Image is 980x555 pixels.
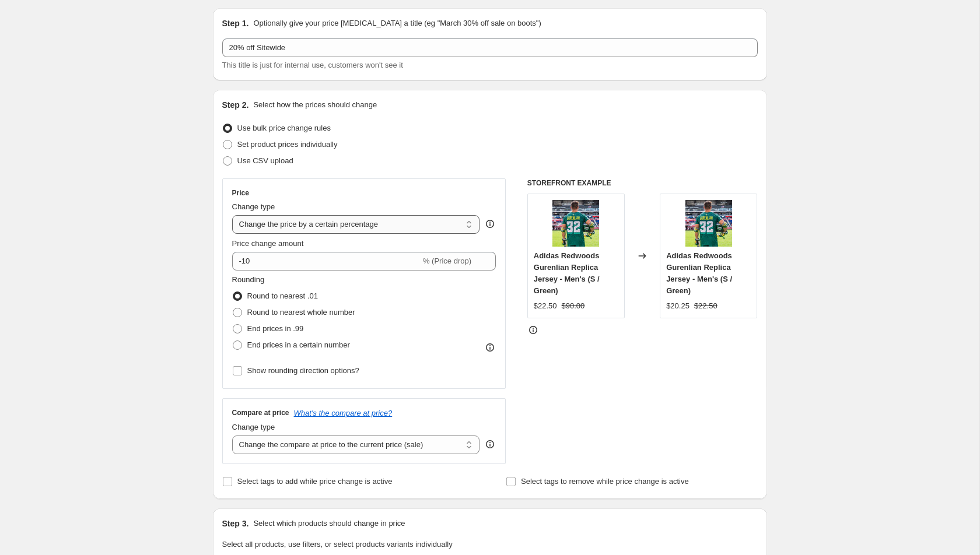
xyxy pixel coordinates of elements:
[232,408,289,417] h3: Compare at price
[237,477,393,486] span: Select tags to add while price change is active
[222,99,249,111] h2: Step 2.
[562,300,585,312] strike: $90.00
[222,540,453,549] span: Select all products, use filters, or select products variants individually
[237,156,293,165] span: Use CSV upload
[685,200,732,247] img: gurenlian_green_front_80x.jpg
[232,188,249,198] h3: Price
[253,17,541,29] p: Optionally give your price [MEDICAL_DATA] a title (eg "March 30% off sale on boots")
[222,61,403,69] span: This title is just for internal use, customers won't see it
[294,409,393,417] button: What's the compare at price?
[232,252,421,271] input: -15
[232,202,275,211] span: Change type
[253,99,377,111] p: Select how the prices should change
[247,308,355,317] span: Round to nearest whole number
[232,275,265,284] span: Rounding
[527,178,758,188] h6: STOREFRONT EXAMPLE
[666,300,689,312] div: $20.25
[694,300,717,312] strike: $22.50
[552,200,599,247] img: gurenlian_green_front_80x.jpg
[222,518,249,529] h2: Step 3.
[222,17,249,29] h2: Step 1.
[253,518,405,529] p: Select which products should change in price
[222,38,758,57] input: 30% off holiday sale
[247,324,304,333] span: End prices in .99
[237,124,331,132] span: Use bulk price change rules
[521,477,689,486] span: Select tags to remove while price change is active
[247,291,318,300] span: Round to nearest .01
[232,239,304,248] span: Price change amount
[666,251,732,295] span: Adidas Redwoods Gurenlian Replica Jersey - Men's (S / Green)
[484,218,496,230] div: help
[232,423,275,431] span: Change type
[423,257,471,265] span: % (Price drop)
[534,300,557,312] div: $22.50
[237,140,338,149] span: Set product prices individually
[534,251,600,295] span: Adidas Redwoods Gurenlian Replica Jersey - Men's (S / Green)
[484,438,496,450] div: help
[247,366,359,375] span: Show rounding direction options?
[247,340,350,349] span: End prices in a certain number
